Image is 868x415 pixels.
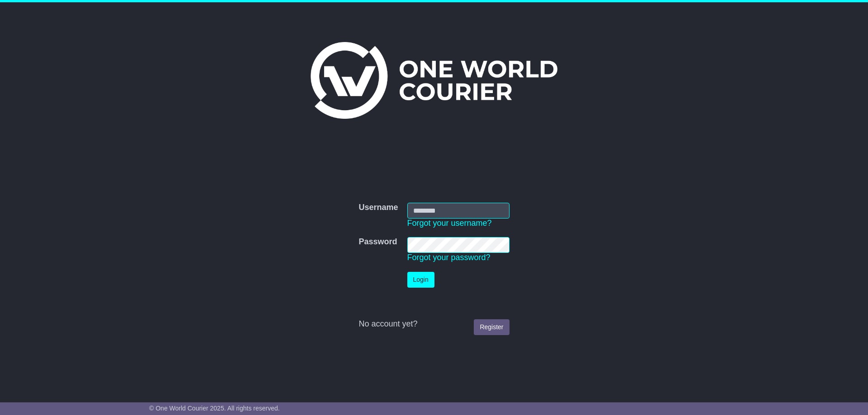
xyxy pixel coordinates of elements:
a: Register [474,319,509,335]
label: Password [359,237,397,247]
a: Forgot your password? [407,253,491,262]
span: © One World Courier 2025. All rights reserved. [149,405,280,412]
button: Login [407,272,434,288]
div: No account yet? [359,319,509,329]
label: Username [359,203,398,213]
img: One World [311,42,557,119]
a: Forgot your username? [407,219,492,228]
